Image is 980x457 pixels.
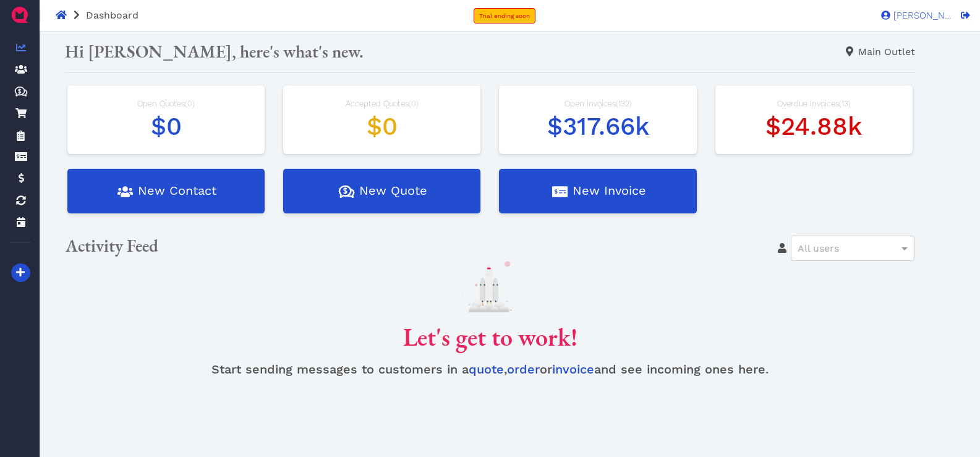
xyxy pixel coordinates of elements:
a: quote [469,362,504,377]
button: New Quote [283,169,480,213]
tspan: $ [18,88,22,94]
span: Dashboard [86,9,138,21]
div: Open Invoices ( ) [511,98,684,110]
span: Trial ending soon [479,12,530,19]
div: Accepted Quotes ( ) [296,98,468,110]
div: Overdue Invoices ( ) [728,98,900,110]
span: $0 [367,112,398,141]
span: 317660.72470474243 [547,112,649,141]
tspan: $ [343,187,347,195]
span: 24878.32012939453 [765,112,862,141]
a: [PERSON_NAME] [875,9,952,20]
span: [PERSON_NAME] [890,11,952,20]
span: 0 [411,99,416,108]
img: QuoteM_icon_flat.png [10,5,30,25]
span: Activity Feed [66,234,158,257]
span: $0 [151,112,182,141]
div: Open Quotes ( ) [80,98,252,110]
span: 13 [842,99,848,108]
button: New Contact [67,169,265,213]
span: Let's get to work! [403,321,577,353]
span: Start sending messages to customers in a , or and see incoming ones here. [211,362,769,377]
span: 0 [187,99,192,108]
a: Trial ending soon [474,8,535,23]
a: invoice [552,362,594,377]
div: Main Outlet [843,45,915,59]
span: 132 [618,99,629,108]
div: All users [791,236,914,260]
img: launch.svg [459,261,521,312]
span: Hi [PERSON_NAME], here's what's new. [65,40,364,62]
button: New Invoice [499,169,696,213]
a: order [507,362,540,377]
